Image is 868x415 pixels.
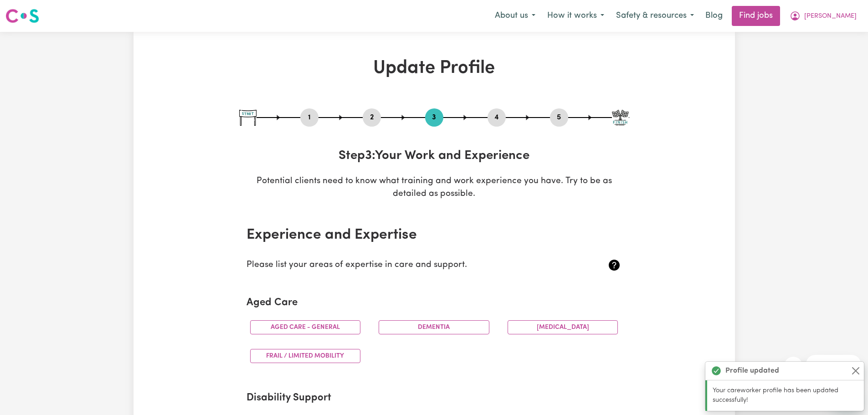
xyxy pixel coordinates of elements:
[5,6,55,14] span: Need any help?
[804,11,857,21] span: [PERSON_NAME]
[300,112,318,123] button: Go to step 1
[784,6,863,26] button: My Account
[5,5,39,26] a: Careseekers logo
[250,320,361,334] button: Aged care - General
[700,6,728,26] a: Blog
[725,365,779,376] strong: Profile updated
[489,6,541,26] button: About us
[713,386,858,405] p: Your careworker profile has been updated successfully!
[239,175,629,201] p: Potential clients need to know what training and work experience you have. Try to be as detailed ...
[239,149,629,164] h3: Step 3 : Your Work and Experience
[379,320,489,334] button: Dementia
[784,357,802,375] iframe: Close message
[732,6,780,26] a: Find jobs
[247,259,560,272] p: Please list your areas of expertise in care and support.
[806,355,861,375] iframe: Message from company
[363,112,381,123] button: Go to step 2
[247,392,622,405] h2: Disability Support
[5,8,39,24] img: Careseekers logo
[488,112,506,123] button: Go to step 4
[550,112,568,123] button: Go to step 5
[425,112,443,123] button: Go to step 3
[247,297,622,309] h2: Aged Care
[239,57,629,79] h1: Update Profile
[247,226,622,244] h2: Experience and Expertise
[850,365,861,376] button: Close
[541,6,610,26] button: How it works
[610,6,700,26] button: Safety & resources
[250,349,361,363] button: Frail / limited mobility
[508,320,618,334] button: [MEDICAL_DATA]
